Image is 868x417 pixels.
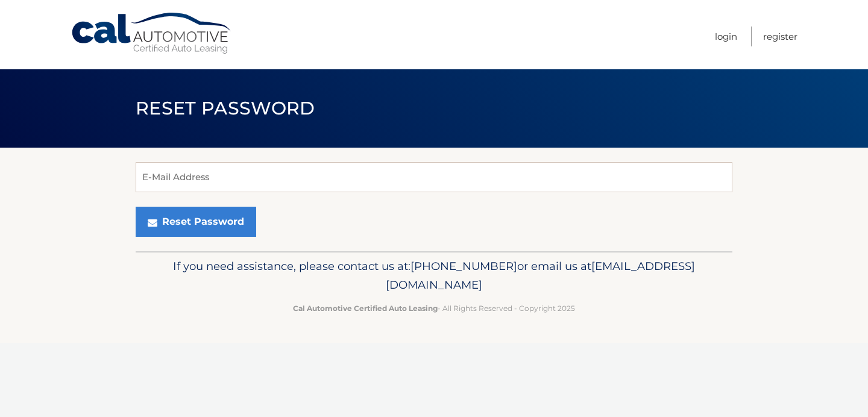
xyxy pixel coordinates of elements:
[136,207,256,237] button: Reset Password
[143,302,725,315] p: - All Rights Reserved - Copyright 2025
[71,12,233,55] a: Cal Automotive
[136,97,315,119] span: Reset Password
[763,27,797,46] a: Register
[715,27,737,46] a: Login
[136,162,732,192] input: E-Mail Address
[410,259,517,273] span: [PHONE_NUMBER]
[143,257,725,295] p: If you need assistance, please contact us at: or email us at
[293,304,438,313] strong: Cal Automotive Certified Auto Leasing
